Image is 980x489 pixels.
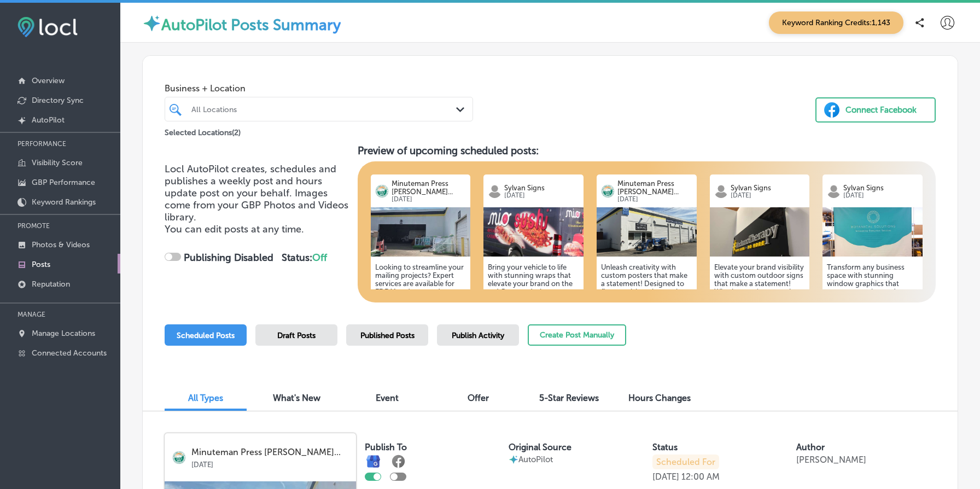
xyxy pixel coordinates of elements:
h5: Bring your vehicle to life with stunning wraps that elevate your brand on the go! Custom designs ... [488,263,579,386]
img: logo [488,184,501,198]
img: 1680027562b0da56eb-44e1-41ca-a1a7-924e27234186_2021-10-05.png [597,207,697,257]
h3: Preview of upcoming scheduled posts: [358,144,936,157]
p: Manage Locations [32,329,95,338]
img: 1750113817fb912f11-3dcb-4c1d-95ef-ba5dc9e2c971_2023-09-29.jpg [822,207,923,257]
img: logo [827,184,841,198]
p: Minuteman Press [PERSON_NAME]... [617,179,692,196]
p: Keyword Rankings [32,197,96,207]
p: Visibility Score [32,158,83,167]
p: [DATE] [652,471,679,482]
strong: Publishing Disabled [184,252,273,264]
label: AutoPilot Posts Summary [161,16,341,34]
img: fda3e92497d09a02dc62c9cd864e3231.png [17,17,78,37]
p: Scheduled For [652,455,719,469]
img: logo [172,451,186,464]
h5: Transform any business space with stunning window graphics that attract attention and reflect you... [827,263,918,386]
span: Business + Location [165,83,473,94]
span: Event [376,393,399,403]
h5: Elevate your brand visibility with custom outdoor signs that make a statement! Whether you're att... [714,263,806,386]
img: 1633554986image_79ae95b5-bfb0-4002-9c88-73d505cb85ea.jpg [371,207,471,257]
img: logo [714,184,728,198]
p: Directory Sync [32,96,84,105]
p: [DATE] [191,457,348,469]
strong: Status: [282,252,327,264]
span: Publish Activity [452,331,504,340]
img: logo [601,184,615,198]
img: 1750113808461e3436-04cd-4891-a72d-6d25049c6e4f_2023-09-29.jpg [710,207,810,257]
p: [DATE] [504,192,579,199]
p: AutoPilot [518,455,553,464]
span: What's New [273,393,320,403]
span: Locl AutoPilot creates, schedules and publishes a weekly post and hours update post on your behal... [165,163,348,223]
p: Minuteman Press [PERSON_NAME]... [191,447,348,457]
img: logo [375,184,389,198]
span: 5-Star Reviews [539,393,599,403]
img: autopilot-icon [142,14,161,33]
span: You can edit posts at any time. [165,223,304,235]
p: 12:00 AM [681,471,720,482]
img: 175011382590af1a5a-9845-4922-9b64-8ffbc3ac3c82_2020-10-16.jpg [483,207,584,257]
span: Published Posts [360,331,415,340]
p: Selected Locations ( 2 ) [165,124,241,137]
p: Sylvan Signs [843,184,918,192]
label: Publish To [365,442,407,452]
span: Keyword Ranking Credits: 1,143 [769,11,903,34]
button: Connect Facebook [815,97,936,123]
label: Original Source [509,442,571,452]
p: [DATE] [731,192,806,199]
p: Minuteman Press [PERSON_NAME]... [392,179,466,196]
p: [PERSON_NAME] [796,455,866,465]
span: Offer [468,393,489,403]
p: AutoPilot [32,115,65,125]
label: Status [652,442,678,452]
img: autopilot-icon [509,455,518,464]
div: All Locations [191,104,457,114]
p: [DATE] [843,192,918,199]
p: [DATE] [392,196,466,203]
span: Hours Changes [628,393,691,403]
span: Draft Posts [277,331,316,340]
h5: Looking to streamline your mailing projects? Expert services are available for EDDM and targeted ... [375,263,466,386]
p: Overview [32,76,65,85]
p: Sylvan Signs [731,184,806,192]
h5: Unleash creativity with custom posters that make a statement! Designed to fit your vision, these ... [601,263,692,386]
p: Posts [32,260,50,269]
div: Connect Facebook [845,102,917,118]
p: Photos & Videos [32,240,90,249]
p: Reputation [32,280,70,289]
span: Off [312,252,327,264]
p: [DATE] [617,196,692,203]
span: Scheduled Posts [177,331,235,340]
span: All Types [188,393,223,403]
button: Create Post Manually [528,324,626,346]
p: Connected Accounts [32,348,107,358]
p: GBP Performance [32,178,95,187]
label: Author [796,442,825,452]
p: Sylvan Signs [504,184,579,192]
